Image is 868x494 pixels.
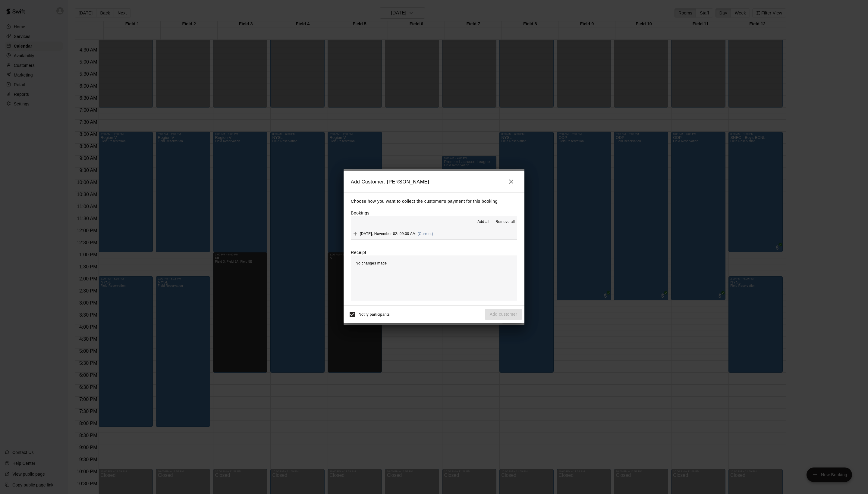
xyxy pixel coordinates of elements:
button: Remove all [493,217,517,227]
button: Add[DATE], November 02: 09:00 AM(Current) [351,228,517,239]
h2: Add Customer: [PERSON_NAME] [344,171,524,192]
span: Add all [477,219,489,225]
span: (Current) [417,232,433,236]
span: [DATE], November 02: 09:00 AM [360,232,416,236]
span: Add [351,231,360,236]
label: Receipt [351,249,366,255]
span: No changes made [356,261,387,265]
button: Add all [474,217,493,227]
label: Bookings [351,211,370,215]
span: Remove all [495,219,515,225]
span: Notify participants [359,312,390,317]
p: Choose how you want to collect the customer's payment for this booking [351,198,517,205]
